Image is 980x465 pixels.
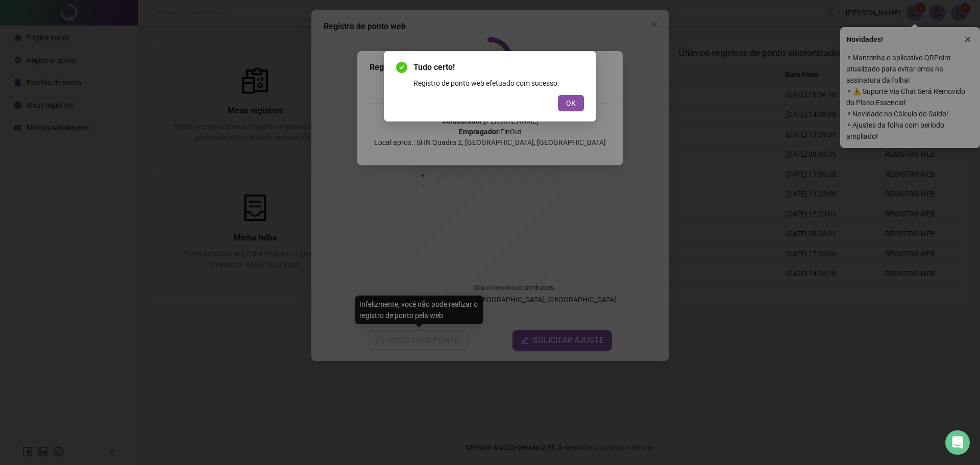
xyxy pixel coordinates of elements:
[558,95,584,111] button: OK
[396,62,407,73] span: check-circle
[945,430,970,455] div: Open Intercom Messenger
[413,61,584,74] span: Tudo certo!
[566,97,576,109] span: OK
[413,78,584,89] div: Registro de ponto web efetuado com sucesso.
